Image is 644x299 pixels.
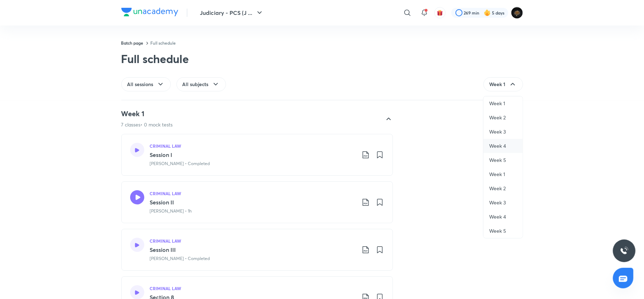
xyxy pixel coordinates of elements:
[182,81,209,88] span: All subjects
[150,246,356,254] h3: Session III
[483,224,523,238] a: Week 5
[121,52,189,66] div: Full schedule
[121,109,173,118] h4: Week 1
[121,8,178,16] img: Company Logo
[121,8,178,18] a: Company Logo
[150,160,210,167] p: [PERSON_NAME] • Completed
[489,114,506,121] span: Week 2
[489,142,506,149] span: Week 4
[483,167,523,181] a: Week 1
[483,210,523,224] a: Week 4
[489,199,506,206] span: Week 3
[121,134,393,176] a: CRIMINAL LAWSession I[PERSON_NAME] • Completed
[121,229,393,271] a: CRIMINAL LAWSession III[PERSON_NAME] • Completed
[511,7,523,19] img: abhishek kumar
[489,81,506,88] span: Week 1
[489,100,505,107] span: Week 1
[150,285,181,292] h5: CRIMINAL LAW
[121,121,173,128] p: 7 classes • 0 mock tests
[150,190,181,197] h5: CRIMINAL LAW
[489,213,506,220] span: Week 4
[150,255,210,262] p: [PERSON_NAME] • Completed
[620,247,628,255] img: ttu
[150,208,192,214] p: [PERSON_NAME] • 1h
[489,185,506,192] span: Week 2
[437,10,443,16] img: avatar
[483,96,523,111] a: Week 1
[121,40,144,46] a: Batch page
[483,181,523,196] a: Week 2
[489,128,506,135] span: Week 3
[150,198,356,207] h3: Session II
[489,157,506,164] span: Week 5
[483,125,523,139] a: Week 3
[483,196,523,210] a: Week 3
[150,143,181,149] h5: CRIMINAL LAW
[121,181,393,223] a: CRIMINAL LAWSession II[PERSON_NAME] • 1h
[116,109,393,128] div: Week 17 classes• 0 mock tests
[151,40,176,46] a: Full schedule
[483,153,523,167] a: Week 5
[489,227,506,235] span: Week 5
[150,238,181,244] h5: CRIMINAL LAW
[127,81,153,88] span: All sessions
[483,139,523,153] a: Week 4
[484,9,491,16] img: streak
[434,7,446,18] button: avatar
[150,151,356,159] h3: Session I
[489,171,505,178] span: Week 1
[483,111,523,125] a: Week 2
[196,6,268,20] button: Judiciary - PCS (J ...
